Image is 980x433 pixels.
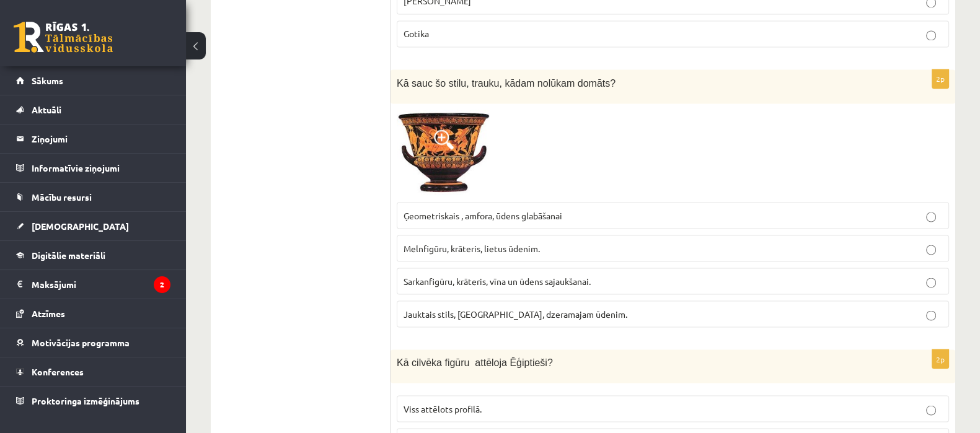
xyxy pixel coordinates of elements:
[32,221,129,232] span: [DEMOGRAPHIC_DATA]
[16,270,170,299] a: Maksājumi2
[32,104,61,115] span: Aktuāli
[32,395,139,406] span: Proktoringa izmēģinājums
[404,28,429,39] span: Gotika
[32,270,170,299] legend: Maksājumi
[926,245,936,255] input: Melnfigūru, krāteris, lietus ūdenim.
[397,110,490,196] img: 1.jpg
[32,125,170,153] legend: Ziņojumi
[926,212,936,222] input: Ģeometriskais , amfora, ūdens glabāšanai
[926,30,936,40] input: Gotika
[16,95,170,124] a: Aktuāli
[926,310,936,320] input: Jauktais stils, [GEOGRAPHIC_DATA], dzeramajam ūdenim.
[32,191,92,203] span: Mācību resursi
[32,154,170,182] legend: Informatīvie ziņojumi
[154,276,170,293] i: 2
[404,242,540,253] span: Melnfigūru, krāteris, lietus ūdenim.
[16,154,170,182] a: Informatīvie ziņojumi
[16,299,170,328] a: Atzīmes
[404,209,562,221] span: Ģeometriskais , amfora, ūdens glabāšanai
[32,308,65,319] span: Atzīmes
[16,241,170,269] a: Digitālie materiāli
[32,366,84,377] span: Konferences
[932,349,949,369] p: 2p
[32,75,63,86] span: Sākums
[16,328,170,357] a: Motivācijas programma
[16,66,170,95] a: Sākums
[32,250,105,261] span: Digitālie materiāli
[404,308,627,319] span: Jauktais stils, [GEOGRAPHIC_DATA], dzeramajam ūdenim.
[926,405,936,415] input: Viss attēlots profilā.
[16,387,170,415] a: Proktoringa izmēģinājums
[397,78,616,89] span: Kā sauc šo stilu, trauku, kādam nolūkam domāts?
[32,337,130,348] span: Motivācijas programma
[932,69,949,89] p: 2p
[404,275,591,286] span: Sarkanfigūru, krāteris, vīna un ūdens sajaukšanai.
[16,183,170,211] a: Mācību resursi
[14,22,113,53] a: Rīgas 1. Tālmācības vidusskola
[397,357,553,367] span: Kā cilvēka figūru attēloja Ēģiptieši?
[404,403,482,414] span: Viss attēlots profilā.
[926,278,936,287] input: Sarkanfigūru, krāteris, vīna un ūdens sajaukšanai.
[16,357,170,386] a: Konferences
[16,125,170,153] a: Ziņojumi
[16,212,170,240] a: [DEMOGRAPHIC_DATA]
